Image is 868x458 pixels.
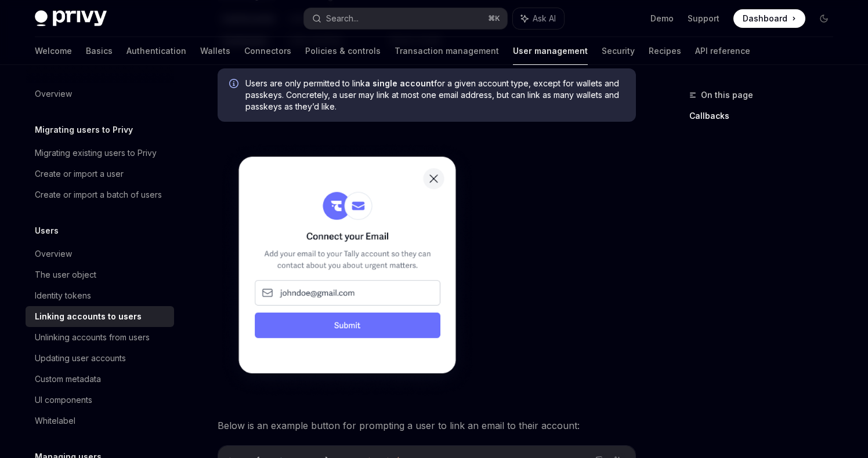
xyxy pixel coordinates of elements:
a: The user object [26,264,174,285]
div: Overview [35,247,72,261]
a: User management [513,37,588,65]
div: Linking accounts to users [35,310,142,323]
svg: Info [229,79,241,90]
a: Create or import a user [26,163,174,184]
a: Transaction management [395,37,499,65]
div: The user object [35,268,96,282]
a: Connectors [244,37,291,65]
a: API reference [695,37,750,65]
div: Migrating existing users to Privy [35,146,157,160]
div: Search... [326,12,359,26]
span: Below is an example button for prompting a user to link an email to their account: [218,417,636,434]
img: dark logo [35,10,107,27]
div: Unlinking accounts from users [35,330,150,344]
a: Custom metadata [26,369,174,390]
a: Overview [26,83,174,104]
span: ⌘ K [488,14,500,23]
a: Authentication [126,37,186,65]
a: Unlinking accounts from users [26,327,174,348]
a: Migrating existing users to Privy [26,143,174,163]
span: Dashboard [743,13,787,24]
strong: a single account [365,78,434,88]
a: Welcome [35,37,72,65]
a: Updating user accounts [26,348,174,369]
div: Create or import a batch of users [35,188,162,202]
div: UI components [35,393,92,407]
div: Whitelabel [35,414,75,428]
div: Updating user accounts [35,351,126,365]
a: Overview [26,243,174,264]
a: Support [688,13,719,24]
a: Identity tokens [26,285,174,306]
button: Search...⌘K [304,8,507,29]
div: Custom metadata [35,372,101,386]
button: Toggle dark mode [815,9,833,28]
button: Ask AI [513,8,564,29]
a: UI components [26,390,174,410]
a: Security [602,37,635,65]
a: Demo [650,13,674,24]
a: Create or import a batch of users [26,184,174,205]
span: Users are only permitted to link for a given account type, except for wallets and passkeys. Concr... [245,78,624,112]
img: Sample prompt to link a user's email after they have logged in [218,140,477,399]
a: Basics [86,37,113,65]
h5: Migrating users to Privy [35,123,133,137]
div: Overview [35,87,72,101]
a: Policies & controls [305,37,381,65]
span: Ask AI [533,13,556,24]
a: Callbacks [689,107,842,125]
h5: Users [35,224,59,238]
div: Create or import a user [35,167,124,181]
a: Dashboard [733,9,805,28]
span: On this page [701,88,753,102]
a: Recipes [649,37,681,65]
a: Wallets [200,37,230,65]
div: Identity tokens [35,289,91,303]
a: Whitelabel [26,410,174,431]
a: Linking accounts to users [26,306,174,327]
